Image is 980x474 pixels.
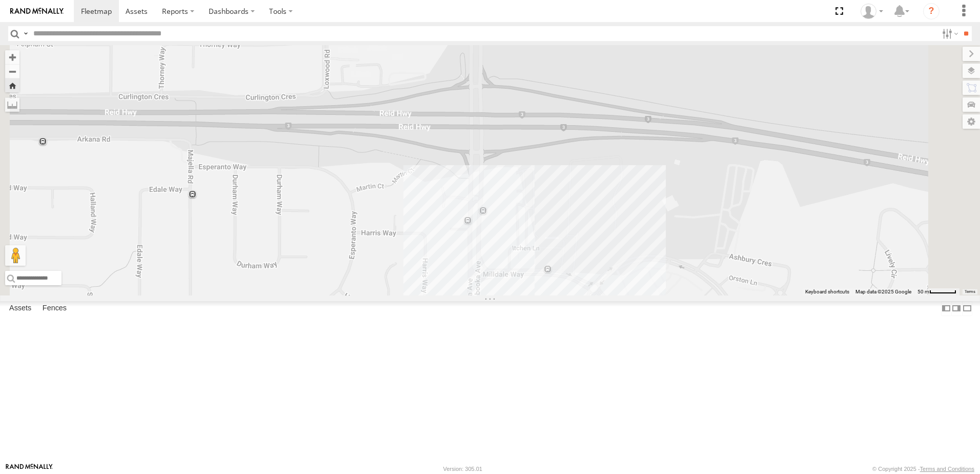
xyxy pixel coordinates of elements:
button: Keyboard shortcuts [805,288,849,295]
label: Dock Summary Table to the Right [951,301,962,316]
label: Search Filter Options [938,26,960,41]
img: rand-logo.svg [10,8,64,15]
label: Map Settings [963,114,980,129]
label: Fences [37,301,72,315]
button: Zoom in [5,50,19,64]
label: Dock Summary Table to the Left [941,301,951,316]
button: Zoom Home [5,78,19,92]
button: Map scale: 50 m per 49 pixels [914,288,959,295]
button: Drag Pegman onto the map to open Street View [5,245,26,266]
i: ? [923,3,940,19]
button: Zoom out [5,64,19,78]
label: Measure [5,97,19,112]
div: © Copyright 2025 - [872,466,974,472]
span: Map data ©2025 Google [855,289,911,294]
a: Visit our Website [6,464,53,474]
label: Search Query [22,26,30,41]
a: Terms [965,290,975,294]
div: Amy Rowlands [857,4,887,19]
a: Terms and Conditions [920,466,974,472]
span: 50 m [917,289,929,294]
label: Assets [4,301,36,315]
label: Hide Summary Table [962,301,972,316]
div: Version: 305.01 [443,466,482,472]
